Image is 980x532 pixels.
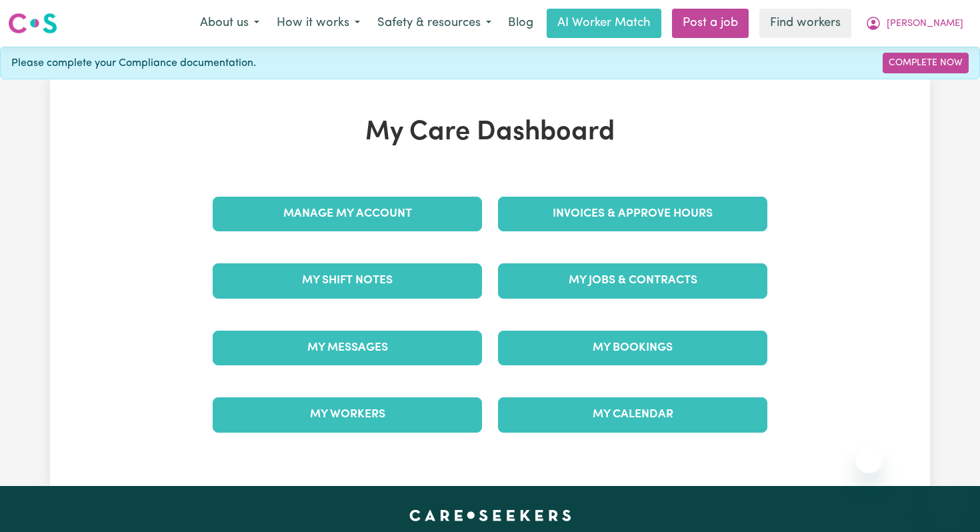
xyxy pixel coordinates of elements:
a: Careseekers home page [409,510,571,521]
iframe: Close message [855,447,882,473]
a: Find workers [759,9,851,38]
button: Safety & resources [369,9,500,37]
a: AI Worker Match [547,9,661,38]
a: My Calendar [498,397,767,432]
a: My Shift Notes [213,263,482,298]
img: Careseekers logo [8,11,57,35]
a: Invoices & Approve Hours [498,197,767,231]
h1: My Care Dashboard [205,117,775,149]
a: Manage My Account [213,197,482,231]
button: How it works [268,9,369,37]
a: Complete Now [883,53,969,73]
button: My Account [857,9,972,37]
a: Careseekers logo [8,8,57,39]
span: [PERSON_NAME] [887,17,963,31]
a: My Workers [213,397,482,432]
a: My Bookings [498,331,767,365]
a: Post a job [672,9,749,38]
iframe: Button to launch messaging window [927,479,969,521]
button: About us [191,9,268,37]
a: Blog [500,9,541,38]
a: My Messages [213,331,482,365]
span: Please complete your Compliance documentation. [11,55,256,71]
a: My Jobs & Contracts [498,263,767,298]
